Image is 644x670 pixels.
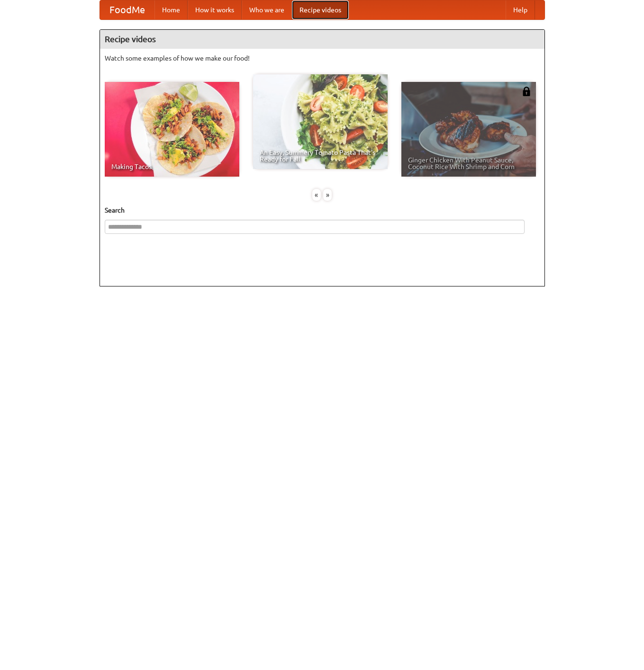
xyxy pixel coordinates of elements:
a: An Easy, Summery Tomato Pasta That's Ready for Fall [253,74,388,169]
a: Recipe videos [292,0,349,19]
a: How it works [188,0,242,19]
img: 483408.png [522,87,531,96]
a: Help [506,0,535,19]
span: An Easy, Summery Tomato Pasta That's Ready for Fall [260,149,381,162]
h5: Search [105,205,540,215]
div: « [312,189,321,201]
a: Who we are [242,0,292,19]
span: Making Tacos [111,163,233,170]
h4: Recipe videos [100,30,544,49]
div: » [323,189,332,201]
a: Home [154,0,188,19]
p: Watch some examples of how we make our food! [105,54,540,63]
a: FoodMe [100,0,154,19]
a: Making Tacos [105,82,239,177]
